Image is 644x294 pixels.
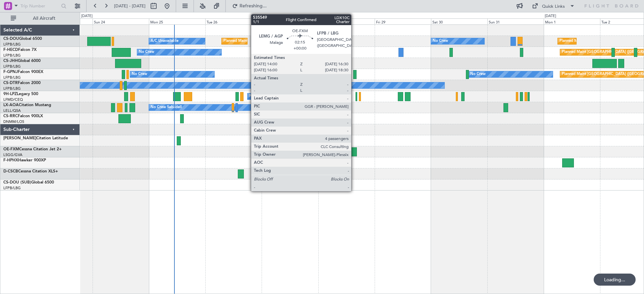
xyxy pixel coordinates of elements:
div: No Crew [470,69,486,79]
a: LSGG/GVA [3,152,22,157]
a: CS-DOUGlobal 6500 [3,37,42,41]
a: 9H-LPZLegacy 500 [3,92,38,96]
div: Sun 31 [487,18,544,24]
span: CS-DTR [3,81,18,85]
a: F-GPNJFalcon 900EX [3,70,43,74]
span: CS-RRC [3,114,18,118]
span: [PERSON_NAME] [3,136,36,140]
a: LX-AOACitation Mustang [3,103,51,107]
a: LFMD/CEQ [3,97,23,102]
div: [DATE] [81,13,93,19]
span: Refreshing... [239,4,267,8]
div: [DATE] [545,13,556,19]
span: OE-FXM [3,147,19,151]
div: No Crew [433,36,448,46]
a: [PERSON_NAME]Citation Latitude [3,136,68,140]
div: Quick Links [542,3,565,10]
a: CS-JHHGlobal 6000 [3,59,41,63]
div: Sun 24 [93,18,149,24]
a: LFPB/LBG [3,53,21,58]
a: F-HPHXHawker 900XP [3,158,46,162]
a: DNMM/LOS [3,119,24,124]
div: No Crew [249,91,265,101]
input: Trip Number [20,1,59,11]
a: LFPB/LBG [3,64,21,69]
div: No Crew [139,47,154,57]
div: Wed 27 [262,18,318,24]
span: CS-DOU [3,37,19,41]
a: LELL/QSA [3,108,21,113]
span: CS-DOU (SUB) [3,180,31,185]
a: LFPB/LBG [3,75,21,80]
a: LFPB/LBG [3,42,21,47]
span: F-GPNJ [3,70,18,74]
a: LFPB/LBG [3,186,21,191]
div: Mon 25 [149,18,205,24]
button: All Aircraft [7,13,73,24]
div: A/C Unavailable [151,36,178,46]
span: F-HPHX [3,158,18,162]
a: CS-DOU (SUB)Global 6500 [3,180,54,185]
span: [DATE] - [DATE] [114,3,146,9]
span: F-HECD [3,48,18,52]
a: OE-FXMCessna Citation Jet 2+ [3,147,62,151]
div: Fri 29 [375,18,431,24]
div: Sat 30 [431,18,487,24]
a: F-HECDFalcon 7X [3,48,37,52]
div: Loading... [594,274,636,286]
div: Tue 26 [205,18,262,24]
a: D-CSCBCessna Citation XLS+ [3,169,58,173]
a: CS-DTRFalcon 2000 [3,81,41,85]
div: No Crew Sabadell [151,102,182,113]
a: LFPB/LBG [3,86,21,91]
button: Quick Links [529,1,578,11]
div: Planned Maint [GEOGRAPHIC_DATA] ([GEOGRAPHIC_DATA]) [223,36,329,46]
span: LX-AOA [3,103,19,107]
span: 9H-LPZ [3,92,17,96]
div: Thu 28 [318,18,375,24]
button: Refreshing... [229,1,269,11]
div: No Crew [132,69,147,79]
a: CS-RRCFalcon 900LX [3,114,43,118]
span: CS-JHH [3,59,18,63]
span: D-CSCB [3,169,18,173]
div: Mon 1 [544,18,600,24]
span: All Aircraft [17,16,71,21]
